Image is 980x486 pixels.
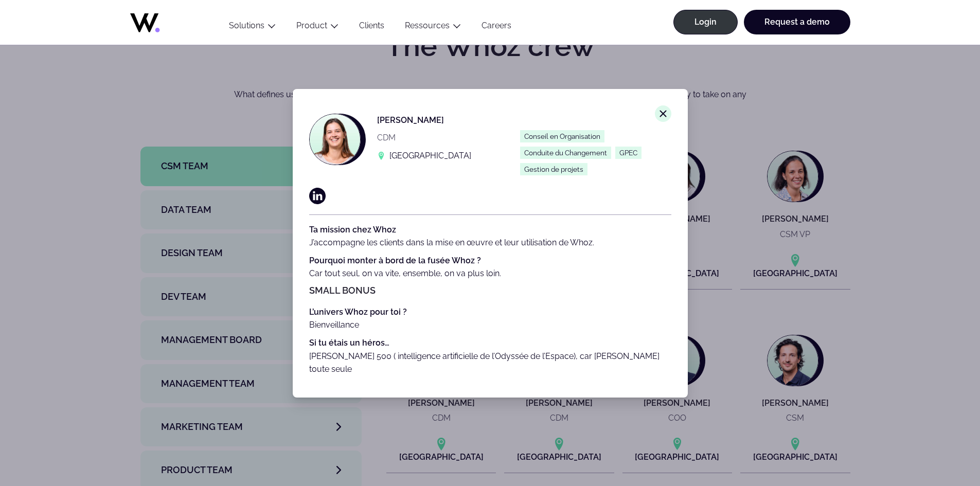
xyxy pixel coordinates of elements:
[309,268,501,278] span: Car tout seul, on va vite, ensemble, on va plus loin.
[310,114,360,165] img: Anne-Charlotte LECLERCQ
[309,338,660,374] span: [PERSON_NAME] 500 ( intelligence artificielle de l’Odyssée de l’Espace), car [PERSON_NAME] toute ...
[309,225,396,235] strong: Ta mission chez Whoz
[309,286,671,295] h5: Small bonus
[286,21,349,34] button: Product
[615,147,642,159] span: GPEC
[219,21,286,34] button: Solutions
[520,147,611,159] span: Conduite du Changement
[471,21,522,34] a: Careers
[744,10,850,34] a: Request a demo
[405,21,450,30] a: Ressources
[395,21,471,34] button: Ressources
[673,10,738,34] a: Login
[377,114,471,127] p: [PERSON_NAME]
[309,338,389,348] strong: Si tu étais un héros…
[296,21,327,30] a: Product
[309,307,407,317] strong: L’univers Whoz pour toi ?
[309,307,407,330] span: Bienveillance
[389,149,471,162] p: [GEOGRAPHIC_DATA]
[309,225,594,247] span: J’accompagne les clients dans la mise en œuvre et leur utilisation de Whoz.
[912,418,966,472] iframe: Chatbot
[309,256,481,265] strong: Pourquoi monter à bord de la fusée Whoz ?
[520,163,587,175] span: Gestion de projets
[349,21,395,34] a: Clients
[520,130,604,142] span: Conseil en Organisation
[377,131,471,144] p: CDM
